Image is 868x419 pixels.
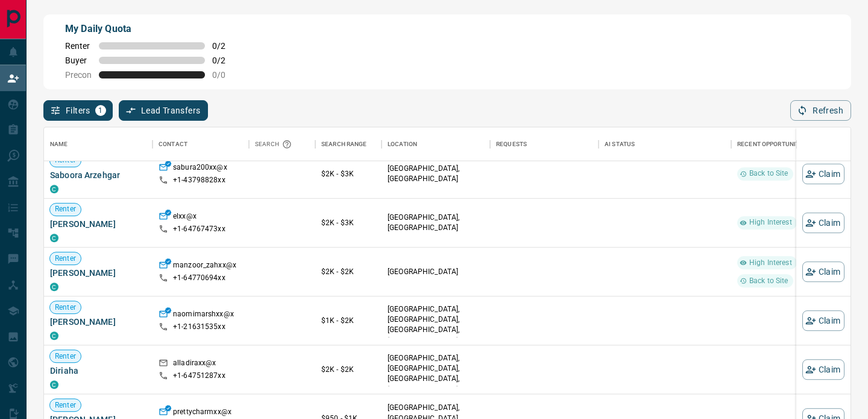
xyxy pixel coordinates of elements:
button: Claim [802,310,844,331]
p: My Daily Quota [65,22,239,36]
div: condos.ca [50,283,58,291]
p: +1- 64767473xx [173,224,225,234]
span: Renter [50,302,81,313]
div: Location [382,127,490,161]
div: Search [255,127,295,161]
p: alladiraxx@x [173,358,216,371]
span: [PERSON_NAME] [50,218,146,230]
div: Search Range [315,127,382,161]
div: AI Status [605,127,635,161]
span: Renter [50,205,81,215]
span: Precon [65,70,92,80]
button: Filters1 [43,100,113,121]
p: +1- 64770694xx [173,273,225,283]
p: [GEOGRAPHIC_DATA] [388,267,484,277]
span: Back to Site [744,169,793,179]
div: Name [50,127,68,161]
span: 1 [96,106,105,115]
div: Requests [496,127,527,161]
button: Claim [802,164,844,184]
button: Refresh [790,100,851,121]
p: +1- 64751287xx [173,371,225,381]
span: [PERSON_NAME] [50,316,146,328]
span: Buyer [65,56,92,65]
span: Renter [50,351,81,362]
span: 0 / 2 [212,41,239,51]
p: [GEOGRAPHIC_DATA], [GEOGRAPHIC_DATA] [388,213,484,233]
span: Diriaha [50,365,146,377]
span: 0 / 2 [212,56,239,65]
span: Saboora Arzehgar [50,169,146,181]
span: 0 / 0 [212,70,239,80]
p: $1K - $2K [321,315,376,326]
p: $2K - $3K [321,168,376,179]
span: Back to Site [744,276,793,286]
div: Recent Opportunities (30d) [731,127,852,161]
span: Renter [50,400,81,411]
p: [GEOGRAPHIC_DATA], [GEOGRAPHIC_DATA] [388,164,484,184]
div: Recent Opportunities (30d) [737,127,826,161]
div: AI Status [599,127,731,161]
span: Renter [50,254,81,264]
p: sabura200xx@x [173,162,227,175]
div: Contact [153,127,249,161]
div: condos.ca [50,185,58,193]
p: [GEOGRAPHIC_DATA], [GEOGRAPHIC_DATA], [GEOGRAPHIC_DATA], [GEOGRAPHIC_DATA] [388,353,484,395]
p: $2K - $2K [321,266,376,277]
div: condos.ca [50,331,58,340]
button: Lead Transfers [119,100,209,121]
div: Requests [490,127,599,161]
div: Name [44,127,153,161]
p: $2K - $3K [321,217,376,228]
span: High Interest [744,218,797,228]
button: Claim [802,359,844,380]
p: +1- 43798828xx [173,175,225,185]
div: Location [388,127,417,161]
span: [PERSON_NAME] [50,267,146,279]
span: Renter [50,156,81,166]
p: [GEOGRAPHIC_DATA], [GEOGRAPHIC_DATA], [GEOGRAPHIC_DATA], [GEOGRAPHIC_DATA] | [GEOGRAPHIC_DATA] [388,304,484,356]
p: +1- 21631535xx [173,322,225,332]
span: High Interest [744,258,797,268]
div: Contact [159,127,187,161]
p: $2K - $2K [321,364,376,375]
span: Renter [65,41,92,51]
p: naomimarshxx@x [173,309,234,322]
p: elxx@x [173,211,197,224]
div: condos.ca [50,380,58,389]
p: manzoor_zahxx@x [173,260,236,273]
div: Search Range [321,127,367,161]
div: condos.ca [50,234,58,242]
button: Claim [802,261,844,282]
button: Claim [802,213,844,233]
